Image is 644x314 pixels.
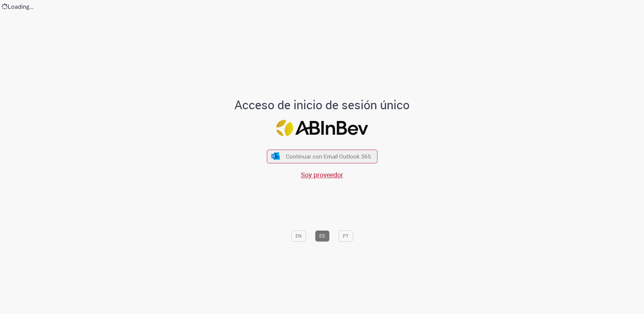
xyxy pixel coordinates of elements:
[338,231,353,242] button: PT
[229,99,415,112] h1: Acceso de inicio de sesión único
[315,231,329,242] button: ES
[276,120,368,136] img: Logo ABInBev
[271,153,280,160] img: ícone Azure/Microsoft 360
[286,152,371,160] span: Continuar con Email Outlook 365
[267,149,377,163] button: ícone Azure/Microsoft 360 Continuar con Email Outlook 365
[291,231,306,242] button: EN
[301,170,343,179] a: Soy proveedor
